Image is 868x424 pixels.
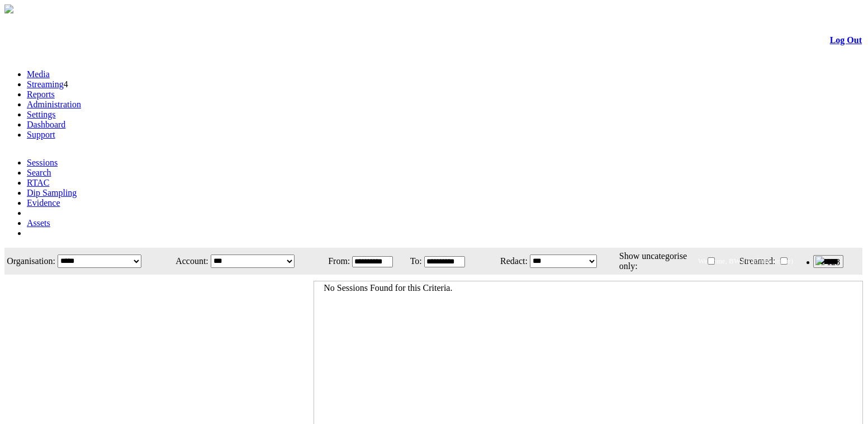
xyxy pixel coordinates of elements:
[6,249,56,274] td: Organisation:
[27,188,77,197] a: Dip Sampling
[27,89,55,99] a: Reports
[27,218,50,228] a: Assets
[406,249,422,274] td: To:
[27,79,64,89] a: Streaming
[27,110,56,119] a: Settings
[27,158,58,167] a: Sessions
[166,249,209,274] td: Account:
[27,198,60,208] a: Evidence
[827,257,840,267] span: 128
[619,251,687,271] span: Show uncategorise only:
[321,249,350,274] td: From:
[27,130,55,139] a: Support
[815,256,824,265] img: bell25.png
[27,168,51,177] a: Search
[478,249,528,274] td: Redact:
[27,69,50,79] a: Media
[324,283,452,293] span: No Sessions Found for this Criteria.
[27,100,81,109] a: Administration
[4,4,13,13] img: arrow-3.png
[27,120,65,129] a: Dashboard
[830,35,862,45] a: Log Out
[64,79,68,89] span: 4
[698,257,793,265] span: Welcome, BWV (Administrator)
[27,178,49,187] a: RTAC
